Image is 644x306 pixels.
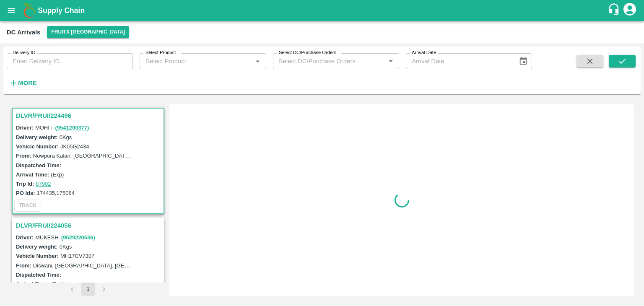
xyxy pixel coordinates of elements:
[47,26,129,38] button: Select DC
[33,262,233,269] label: Diswani, [GEOGRAPHIC_DATA], [GEOGRAPHIC_DATA] , [GEOGRAPHIC_DATA]
[16,190,35,196] label: PO Ids:
[21,2,38,19] img: logo
[145,49,176,56] label: Select Product
[16,244,58,250] label: Delivery weight:
[38,6,85,15] b: Supply Chain
[16,134,58,140] label: Delivery weight:
[7,76,39,90] button: More
[60,143,89,150] label: JK05G2434
[38,5,608,16] a: Supply Chain
[18,80,37,86] strong: More
[16,171,49,178] label: Arrival Time:
[16,181,34,187] label: Trip Id:
[13,49,35,56] label: Delivery ID
[61,234,95,241] a: (9529220536)
[142,56,249,67] input: Select Product
[64,283,112,296] nav: pagination navigation
[60,253,95,259] label: MH17CV7307
[51,171,64,178] label: (Exp)
[385,56,396,67] button: Open
[622,2,637,19] div: account of current user
[2,1,21,20] button: open drawer
[279,49,336,56] label: Select DC/Purchase Orders
[16,281,49,287] label: Arrival Time:
[16,124,34,131] label: Driver:
[35,234,96,241] span: MUKESH -
[55,124,89,131] a: (9541200377)
[16,262,31,269] label: From:
[7,27,40,38] div: DC Arrivals
[60,134,72,140] label: 0 Kgs
[36,181,51,187] a: 87902
[16,253,59,259] label: Vehicle Number:
[16,143,59,150] label: Vehicle Number:
[406,53,512,69] input: Arrival Date
[16,272,61,278] label: Dispatched Time:
[515,53,531,69] button: Choose date
[252,56,263,67] button: Open
[51,281,64,287] label: (Exp)
[412,49,436,56] label: Arrival Date
[16,162,61,169] label: Dispatched Time:
[608,3,622,18] div: customer-support
[81,283,95,296] button: page 1
[33,152,250,159] label: Nowpora Kalan, [GEOGRAPHIC_DATA], [GEOGRAPHIC_DATA], [GEOGRAPHIC_DATA]
[35,124,90,131] span: MOHIT -
[60,244,72,250] label: 0 Kgs
[7,53,133,69] input: Enter Delivery ID
[16,153,31,159] label: From:
[16,234,34,241] label: Driver:
[16,110,163,121] h3: DLVR/FRUI/224496
[37,190,75,196] label: 174435,175084
[16,220,163,231] h3: DLVR/FRUI/224056
[275,56,372,67] input: Select DC/Purchase Orders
